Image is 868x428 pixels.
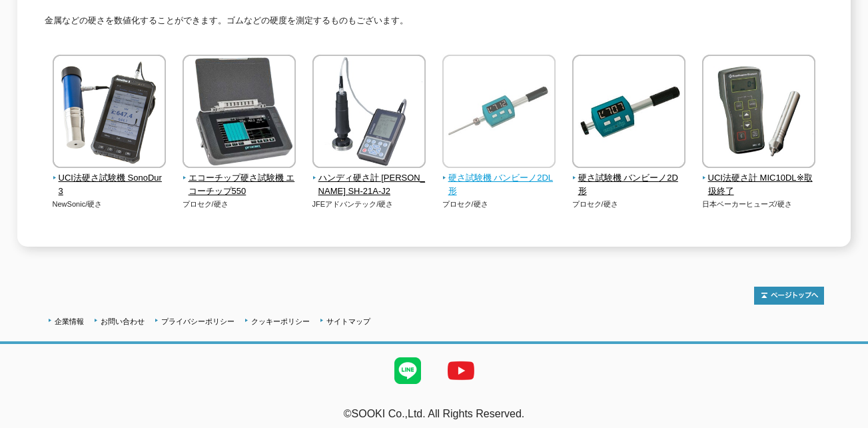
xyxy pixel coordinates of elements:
a: サイトマップ [326,317,370,325]
a: プライバシーポリシー [161,317,234,325]
p: プロセク/硬さ [183,199,296,210]
p: NewSonic/硬さ [53,199,167,210]
a: 企業情報 [55,317,84,325]
span: エコーチップ硬さ試験機 エコーチップ550 [183,171,296,199]
p: 日本ベーカーヒューズ/硬さ [702,199,816,210]
img: エコーチップ硬さ試験機 エコーチップ550 [183,55,296,171]
img: 硬さ試験機 バンビーノ2DL形 [442,55,556,171]
a: エコーチップ硬さ試験機 エコーチップ550 [183,159,296,199]
img: LINE [381,344,434,397]
p: プロセク/硬さ [572,199,686,210]
img: トップページへ [754,287,824,305]
a: ハンディ硬さ計 [PERSON_NAME] SH-21A-J2 [312,159,426,199]
span: UCI法硬さ試験機 SonoDur3 [53,171,167,199]
img: 硬さ試験機 バンビーノ2D形 [572,55,685,171]
p: JFEアドバンテック/硬さ [312,199,426,210]
span: 硬さ試験機 バンビーノ2D形 [572,171,686,199]
span: 硬さ試験機 バンビーノ2DL形 [442,171,556,199]
span: ハンディ硬さ計 [PERSON_NAME] SH-21A-J2 [312,171,426,199]
img: ハンディ硬さ計 SONOHARD SH-21A-J2 [312,55,426,171]
img: YouTube [434,344,488,397]
a: お問い合わせ [101,317,145,325]
img: UCI法硬さ試験機 SonoDur3 [53,55,166,171]
a: UCI法硬さ計 MIC10DL※取扱終了 [702,159,816,199]
a: クッキーポリシー [251,317,310,325]
span: UCI法硬さ計 MIC10DL※取扱終了 [702,171,816,199]
a: 硬さ試験機 バンビーノ2D形 [572,159,686,199]
p: 金属などの硬さを数値化することができます。ゴムなどの硬度を測定するものもございます。 [45,14,824,35]
a: 硬さ試験機 バンビーノ2DL形 [442,159,556,199]
p: プロセク/硬さ [442,199,556,210]
img: UCI法硬さ計 MIC10DL※取扱終了 [702,55,815,171]
a: UCI法硬さ試験機 SonoDur3 [53,159,167,199]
